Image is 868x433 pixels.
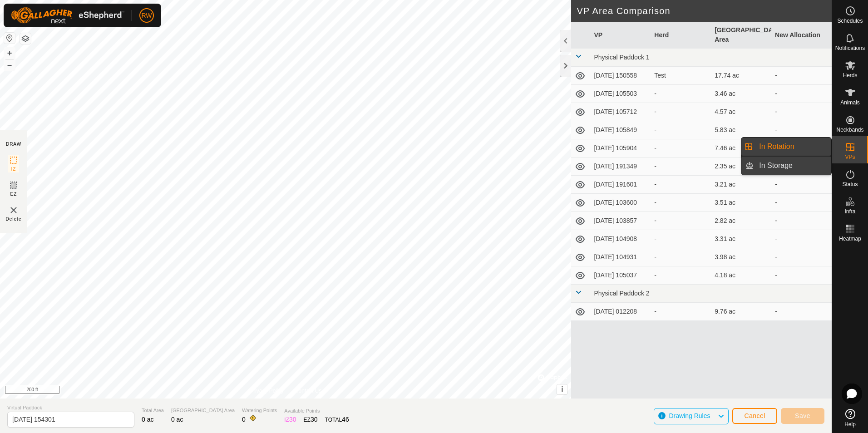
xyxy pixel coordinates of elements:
span: Drawing Rules [669,412,710,419]
span: 30 [289,416,296,423]
div: - [654,180,707,189]
span: 0 ac [142,416,153,423]
td: - [771,230,832,248]
td: 9.76 ac [711,303,771,321]
div: IZ [284,415,296,424]
td: - [771,103,832,121]
th: Herd [651,22,711,49]
td: 5.83 ac [711,121,771,139]
span: Save [795,412,810,419]
span: Physical Paddock 1 [594,54,649,61]
th: VP [590,22,651,49]
img: Gallagher Logo [11,7,124,24]
td: 7.46 ac [711,139,771,157]
span: Delete [6,216,22,222]
td: 3.31 ac [711,230,771,248]
div: Test [654,71,707,80]
img: VP [8,205,19,216]
td: 3.51 ac [711,194,771,212]
td: 3.21 ac [711,176,771,194]
td: 4.18 ac [711,266,771,285]
a: Help [832,405,868,431]
li: In Rotation [741,138,831,156]
span: Watering Points [242,407,277,414]
td: [DATE] 105712 [590,103,651,121]
td: [DATE] 104908 [590,230,651,248]
span: Heatmap [839,236,861,241]
button: Cancel [732,408,777,424]
span: Herds [843,73,857,78]
button: Map Layers [20,33,31,44]
td: - [771,303,832,321]
td: 3.98 ac [711,248,771,266]
td: 2.82 ac [711,212,771,230]
td: 2.35 ac [711,157,771,176]
td: 4.57 ac [711,103,771,121]
span: In Rotation [759,141,794,152]
span: Total Area [142,407,164,414]
div: EZ [304,415,318,424]
span: Notifications [835,45,865,51]
span: Status [842,182,858,187]
span: 0 ac [171,416,183,423]
td: [DATE] 150558 [590,67,651,85]
td: 17.74 ac [711,67,771,85]
td: - [771,67,832,85]
span: 46 [342,416,349,423]
div: - [654,234,707,244]
td: - [771,194,832,212]
a: In Rotation [754,138,831,156]
span: VPs [845,154,855,160]
div: - [654,162,707,171]
span: i [561,385,563,393]
button: i [557,384,567,394]
td: [DATE] 191349 [590,157,651,176]
th: New Allocation [771,22,832,49]
td: 3.46 ac [711,85,771,103]
div: - [654,89,707,98]
div: - [654,125,707,135]
button: Save [781,408,824,424]
span: Cancel [744,412,765,419]
td: [DATE] 103857 [590,212,651,230]
span: Physical Paddock 2 [594,290,649,297]
a: Privacy Policy [250,387,284,395]
span: RW [141,11,152,20]
td: [DATE] 191601 [590,176,651,194]
div: TOTAL [325,415,349,424]
div: - [654,271,707,280]
span: Available Points [284,407,349,415]
td: - [771,85,832,103]
a: Contact Us [295,387,321,395]
span: In Storage [759,160,793,171]
button: – [4,59,15,70]
td: [DATE] 105037 [590,266,651,285]
td: [DATE] 104931 [590,248,651,266]
td: - [771,266,832,285]
span: Schedules [837,18,863,24]
div: - [654,307,707,316]
a: In Storage [754,157,831,175]
td: - [771,248,832,266]
div: - [654,216,707,226]
td: - [771,121,832,139]
span: 30 [311,416,318,423]
span: IZ [11,166,16,172]
span: 0 [242,416,246,423]
span: Infra [844,209,855,214]
div: DRAW [6,141,21,148]
div: - [654,252,707,262]
div: - [654,107,707,117]
td: - [771,212,832,230]
td: [DATE] 105503 [590,85,651,103]
td: [DATE] 103600 [590,194,651,212]
td: [DATE] 105849 [590,121,651,139]
td: [DATE] 105904 [590,139,651,157]
span: EZ [10,191,17,197]
li: In Storage [741,157,831,175]
span: Neckbands [836,127,863,133]
span: Help [844,422,856,427]
td: [DATE] 012208 [590,303,651,321]
h2: VP Area Comparison [577,5,832,16]
div: - [654,143,707,153]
